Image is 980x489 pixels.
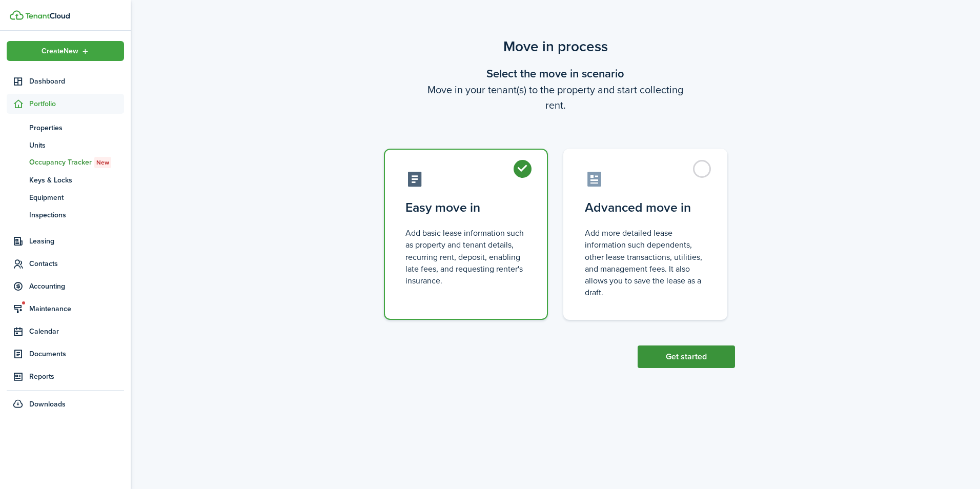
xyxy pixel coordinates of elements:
span: Documents [29,349,124,359]
a: Properties [7,119,124,136]
img: TenantCloud [25,13,70,19]
button: Get started [638,345,735,368]
span: Contacts [29,258,124,269]
span: Maintenance [29,303,124,314]
span: Properties [29,123,124,133]
span: Leasing [29,236,124,247]
a: Reports [7,366,124,386]
span: Downloads [29,399,66,410]
control-radio-card-description: Add more detailed lease information such dependents, other lease transactions, utilities, and man... [585,227,706,298]
button: Open menu [7,41,124,61]
a: Inspections [7,206,124,223]
span: Calendar [29,326,124,337]
a: Units [7,136,124,154]
control-radio-card-title: Advanced move in [585,198,706,217]
span: Portfolio [29,98,124,109]
span: Accounting [29,281,124,292]
scenario-title: Move in process [376,36,735,57]
control-radio-card-description: Add basic lease information such as property and tenant details, recurring rent, deposit, enablin... [405,227,526,287]
span: Equipment [29,192,124,203]
span: Occupancy Tracker [29,157,124,168]
span: Keys & Locks [29,175,124,186]
a: Dashboard [7,71,124,91]
wizard-step-header-description: Move in your tenant(s) to the property and start collecting rent. [376,82,735,113]
span: Units [29,140,124,151]
span: Dashboard [29,76,124,87]
span: Inspections [29,210,124,220]
wizard-step-header-title: Select the move in scenario [376,65,735,82]
span: Reports [29,371,124,382]
a: Equipment [7,189,124,206]
img: TenantCloud [10,10,24,20]
a: Keys & Locks [7,171,124,189]
a: Occupancy TrackerNew [7,154,124,171]
span: New [96,158,109,167]
control-radio-card-title: Easy move in [405,198,526,217]
span: Create New [42,48,78,55]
